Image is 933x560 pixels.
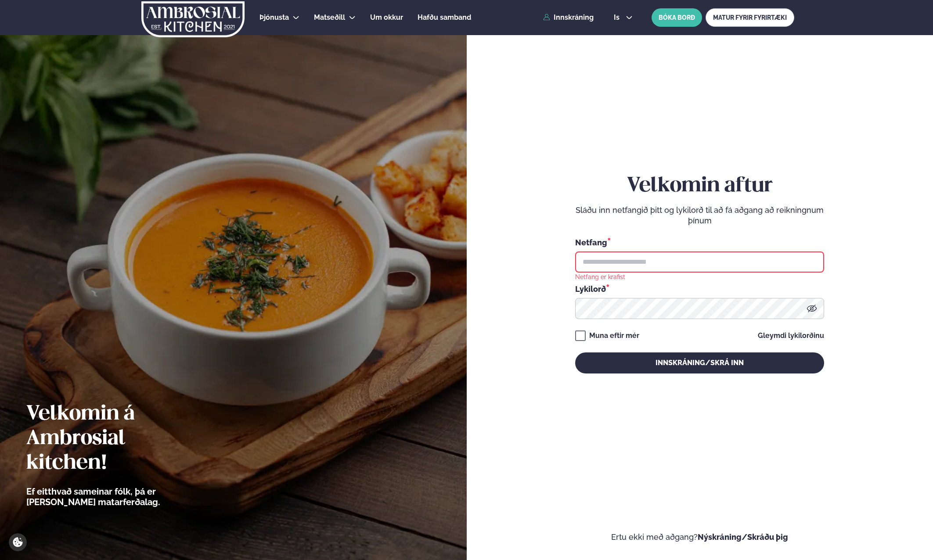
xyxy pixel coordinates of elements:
a: Um okkur [370,12,403,23]
div: Netfang [575,237,824,248]
a: Matseðill [314,12,345,23]
div: Lykilorð [575,283,824,294]
span: Þjónusta [259,13,289,22]
p: Sláðu inn netfangið þitt og lykilorð til að fá aðgang að reikningnum þínum [575,205,824,226]
span: is [614,14,622,21]
a: MATUR FYRIR FYRIRTÆKI [706,8,794,27]
a: Hafðu samband [418,12,471,23]
span: Matseðill [314,13,345,22]
a: Gleymdi lykilorðinu [758,332,824,339]
button: is [607,14,640,21]
button: BÓKA BORÐ [652,8,702,27]
a: Cookie settings [9,533,27,551]
p: Ertu ekki með aðgang? [493,532,907,542]
button: Innskráning/Skrá inn [575,352,824,373]
h2: Velkomin á Ambrosial kitchen! [26,402,209,476]
a: Innskráning [543,14,594,22]
span: Um okkur [370,13,403,22]
img: logo [140,1,245,37]
h2: Velkomin aftur [575,174,824,198]
div: Netfang er krafist [575,273,625,280]
span: Hafðu samband [418,13,471,22]
p: Ef eitthvað sameinar fólk, þá er [PERSON_NAME] matarferðalag. [26,486,209,507]
a: Nýskráning/Skráðu þig [698,532,788,542]
a: Þjónusta [259,12,289,23]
